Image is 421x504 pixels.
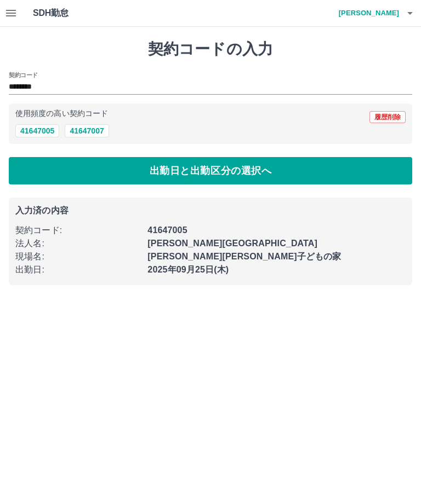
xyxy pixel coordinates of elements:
h2: 契約コード [9,71,38,79]
p: 契約コード : [15,224,141,237]
button: 41647007 [65,124,109,137]
p: 使用頻度の高い契約コード [15,110,108,118]
p: 法人名 : [15,237,141,250]
b: 2025年09月25日(木) [147,265,229,274]
p: 出勤日 : [15,263,141,276]
button: 41647005 [15,124,59,137]
p: 現場名 : [15,250,141,263]
b: [PERSON_NAME][GEOGRAPHIC_DATA] [147,239,317,248]
button: 出勤日と出勤区分の選択へ [9,157,412,184]
p: 入力済の内容 [15,206,406,215]
h1: 契約コードの入力 [9,40,412,59]
b: [PERSON_NAME][PERSON_NAME]子どもの家 [147,252,341,261]
b: 41647005 [147,225,187,235]
button: 履歴削除 [369,111,406,123]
